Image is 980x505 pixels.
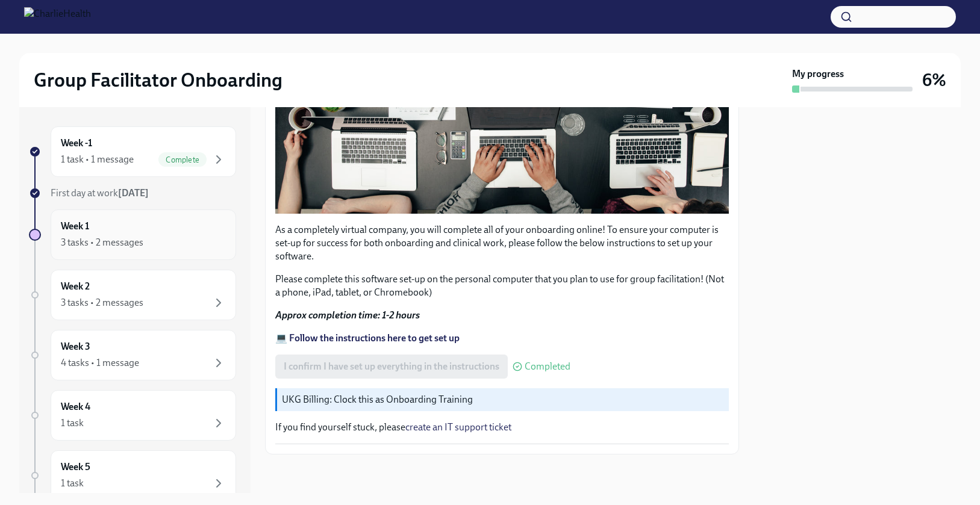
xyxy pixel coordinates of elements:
p: Please complete this software set-up on the personal computer that you plan to use for group faci... [275,273,729,299]
strong: Approx completion time: 1-2 hours [275,309,420,321]
a: First day at work[DATE] [29,187,236,200]
span: First day at work [51,187,149,199]
div: 3 tasks • 2 messages [61,236,143,249]
a: Week 34 tasks • 1 message [29,330,236,380]
strong: My progress [792,67,844,81]
h3: 6% [922,69,946,91]
a: Week 41 task [29,390,236,441]
p: As a completely virtual company, you will complete all of your onboarding online! To ensure your ... [275,223,729,263]
a: Week -11 task • 1 messageComplete [29,126,236,177]
h6: Week 4 [61,400,90,414]
h6: Week 3 [61,340,90,353]
span: Completed [525,362,570,371]
span: Complete [158,155,207,164]
div: 1 task [61,417,84,430]
img: CharlieHealth [24,7,91,26]
h6: Week 5 [61,460,90,474]
h6: Week 1 [61,220,89,233]
a: Week 13 tasks • 2 messages [29,209,236,260]
div: 1 task • 1 message [61,153,134,166]
a: create an IT support ticket [405,421,511,433]
div: 1 task [61,477,84,490]
a: Week 51 task [29,450,236,501]
h2: Group Facilitator Onboarding [34,68,282,92]
h6: Week 2 [61,280,90,293]
div: 3 tasks • 2 messages [61,296,143,309]
h6: Week -1 [61,137,92,150]
p: If you find yourself stuck, please [275,421,729,434]
strong: [DATE] [118,187,149,199]
div: 4 tasks • 1 message [61,356,139,370]
a: Week 23 tasks • 2 messages [29,270,236,320]
p: UKG Billing: Clock this as Onboarding Training [282,393,724,406]
a: 💻 Follow the instructions here to get set up [275,332,460,344]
